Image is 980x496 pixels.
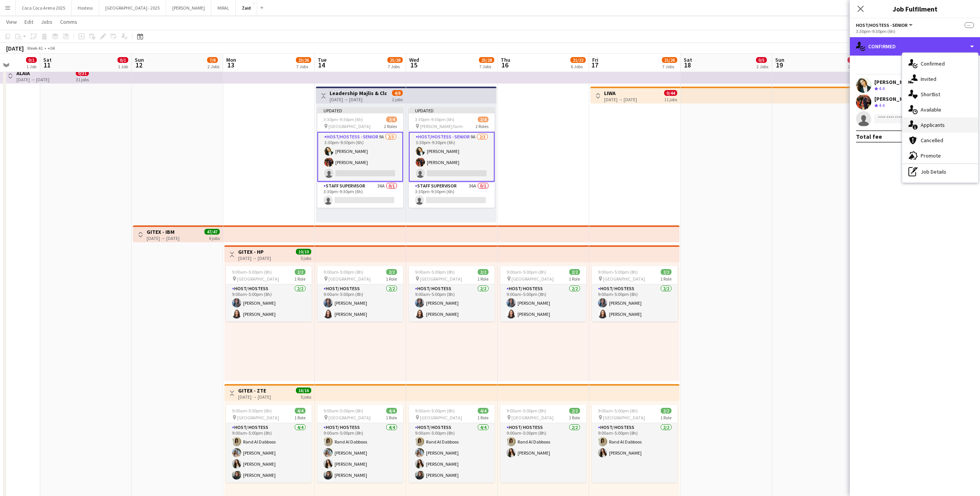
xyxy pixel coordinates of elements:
[317,284,403,322] app-card-role: Host/ Hostess2/29:00am-5:00pm (8h)[PERSON_NAME][PERSON_NAME]
[477,276,488,282] span: 1 Role
[204,229,220,235] span: 47/47
[409,56,419,63] span: Wed
[570,57,586,63] span: 21/22
[591,61,598,69] span: 17
[238,387,271,394] h3: GITEX - ZTE
[392,90,403,96] span: 4/8
[662,64,677,69] div: 7 Jobs
[409,266,495,322] app-job-card: 9:00am-5:00pm (8h)2/2 [GEOGRAPHIC_DATA]1 RoleHost/ Hostess2/29:00am-5:00pm (8h)[PERSON_NAME][PERS...
[921,91,940,98] span: Shortlist
[683,61,692,69] span: 18
[420,415,462,420] span: [GEOGRAPHIC_DATA]
[226,56,236,63] span: Mon
[661,408,671,414] span: 2/2
[296,64,311,69] div: 7 Jobs
[598,408,638,414] span: 9:00am-5:00pm (8h)
[500,423,586,483] app-card-role: Host/ Hostess2/29:00am-5:00pm (8h)Rand Al Dabboos[PERSON_NAME]
[660,276,671,282] span: 1 Role
[848,64,860,69] div: 2 Jobs
[604,90,637,97] h3: LIWA
[386,415,397,420] span: 1 Role
[420,123,463,129] span: [PERSON_NAME] farm
[386,408,397,414] span: 4/4
[16,0,72,15] button: Coca Coca Arena 2025
[226,405,312,483] app-job-card: 9:00am-5:00pm (8h)4/4 [GEOGRAPHIC_DATA]1 RoleHost/ Hostess4/49:00am-5:00pm (8h)Rand Al Dabboos[PE...
[38,17,56,27] a: Jobs
[237,415,279,420] span: [GEOGRAPHIC_DATA]
[756,64,768,69] div: 2 Jobs
[500,405,586,483] div: 9:00am-5:00pm (8h)2/2 [GEOGRAPHIC_DATA]1 RoleHost/ Hostess2/29:00am-5:00pm (8h)Rand Al Dabboos[PE...
[408,61,419,69] span: 15
[571,64,585,69] div: 6 Jobs
[211,0,236,15] button: MIRAL
[874,79,915,85] div: [PERSON_NAME]
[902,164,978,179] div: Job Details
[386,117,397,122] span: 2/4
[409,132,495,182] app-card-role: Host/Hostess - Senior9A2/33:30pm-9:30pm (6h)[PERSON_NAME][PERSON_NAME]
[99,0,166,15] button: [GEOGRAPHIC_DATA] - 2025
[774,61,784,69] span: 19
[921,76,936,82] span: Invited
[511,415,554,420] span: [GEOGRAPHIC_DATA]
[317,182,403,208] app-card-role: Staff Supervisor36A0/13:30pm-9:30pm (6h)
[850,37,980,56] div: Confirmed
[500,266,586,322] app-job-card: 9:00am-5:00pm (8h)2/2 [GEOGRAPHIC_DATA]1 RoleHost/ Hostess2/29:00am-5:00pm (8h)[PERSON_NAME][PERS...
[296,388,311,393] span: 16/16
[856,133,882,140] div: Total fee
[294,276,305,282] span: 1 Role
[317,423,403,483] app-card-role: Host/ Hostess4/49:00am-5:00pm (8h)Rand Al Dabboos[PERSON_NAME][PERSON_NAME][PERSON_NAME]
[43,56,52,63] span: Sat
[232,408,272,414] span: 9:00am-5:00pm (8h)
[592,423,678,483] app-card-role: Host/ Hostess2/29:00am-5:00pm (8h)Rand Al Dabboos[PERSON_NAME]
[879,102,885,108] span: 4.4
[506,408,546,414] span: 9:00am-5:00pm (8h)
[323,408,363,414] span: 9:00am-5:00pm (8h)
[592,266,678,322] app-job-card: 9:00am-5:00pm (8h)2/2 [GEOGRAPHIC_DATA]1 RoleHost/ Hostess2/29:00am-5:00pm (8h)[PERSON_NAME][PERS...
[16,70,49,77] h3: ALAIA
[3,17,20,27] a: View
[60,18,77,25] span: Comms
[317,132,403,182] app-card-role: Host/Hostess - Senior9A2/33:30pm-9:30pm (6h)[PERSON_NAME][PERSON_NAME]
[317,266,403,322] app-job-card: 9:00am-5:00pm (8h)2/2 [GEOGRAPHIC_DATA]1 RoleHost/ Hostess2/29:00am-5:00pm (8h)[PERSON_NAME][PERS...
[207,57,218,63] span: 7/8
[238,255,271,261] div: [DATE] → [DATE]
[387,57,403,63] span: 25/28
[879,85,885,91] span: 4.4
[479,57,494,63] span: 25/28
[147,235,180,241] div: [DATE] → [DATE]
[409,284,495,322] app-card-role: Host/ Hostess2/29:00am-5:00pm (8h)[PERSON_NAME][PERSON_NAME]
[661,269,671,275] span: 2/2
[118,57,128,63] span: 0/1
[384,123,397,129] span: 2 Roles
[330,97,387,102] div: [DATE] → [DATE]
[21,17,36,27] a: Edit
[409,405,495,483] app-job-card: 9:00am-5:00pm (8h)4/4 [GEOGRAPHIC_DATA]1 RoleHost/ Hostess4/49:00am-5:00pm (8h)Rand Al Dabboos[PE...
[294,415,305,420] span: 1 Role
[501,56,510,63] span: Thu
[848,57,858,63] span: 0/5
[226,266,312,322] app-job-card: 9:00am-5:00pm (8h)2/2 [GEOGRAPHIC_DATA]1 RoleHost/ Hostess2/29:00am-5:00pm (8h)[PERSON_NAME][PERS...
[604,97,637,102] div: [DATE] → [DATE]
[226,284,312,322] app-card-role: Host/ Hostess2/29:00am-5:00pm (8h)[PERSON_NAME][PERSON_NAME]
[478,408,488,414] span: 4/4
[511,276,554,282] span: [GEOGRAPHIC_DATA]
[592,405,678,483] app-job-card: 9:00am-5:00pm (8h)2/2 [GEOGRAPHIC_DATA]1 RoleHost/ Hostess2/29:00am-5:00pm (8h)Rand Al Dabboos[PE...
[295,408,305,414] span: 4/4
[318,56,327,63] span: Tue
[238,394,271,400] div: [DATE] → [DATE]
[225,61,236,69] span: 13
[226,423,312,483] app-card-role: Host/ Hostess4/49:00am-5:00pm (8h)Rand Al Dabboos[PERSON_NAME][PERSON_NAME][PERSON_NAME]
[475,123,488,129] span: 2 Roles
[330,90,387,97] h3: Leadership Majlis & Closing Dinner
[317,107,403,113] div: Updated
[603,415,645,420] span: [GEOGRAPHIC_DATA]
[207,64,219,69] div: 2 Jobs
[72,0,99,15] button: Hostess
[317,107,403,208] app-job-card: Updated3:30pm-9:30pm (6h)2/4 [GEOGRAPHIC_DATA]2 RolesHost/Hostess - Senior9A2/33:30pm-9:30pm (6h)...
